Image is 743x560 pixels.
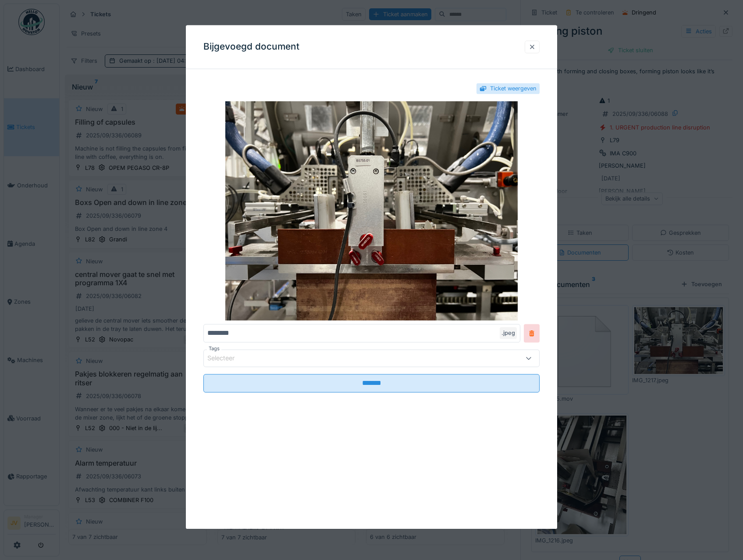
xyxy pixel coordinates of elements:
[490,84,537,93] div: Ticket weergeven
[203,101,540,321] img: a63c68d7-c0ee-4601-b124-d15d82216d34-IMG_1217.jpeg
[203,41,299,52] h3: Bijgevoegd document
[207,354,247,363] div: Selecteer
[207,345,221,353] label: Tags
[500,327,517,339] div: .jpeg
